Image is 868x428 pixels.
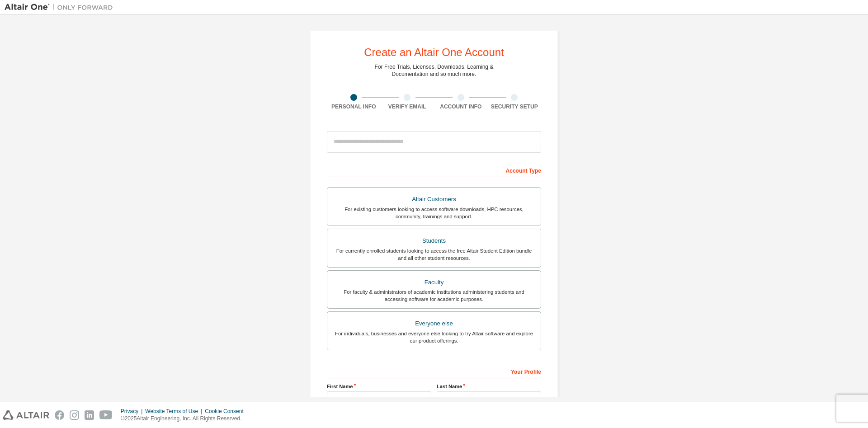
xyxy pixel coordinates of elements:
[5,3,118,12] img: Altair One
[205,408,249,415] div: Cookie Consent
[375,63,494,78] div: For Free Trials, Licenses, Downloads, Learning & Documentation and so much more.
[70,410,79,420] img: instagram.svg
[333,193,535,206] div: Altair Customers
[327,163,541,177] div: Account Type
[145,408,205,415] div: Website Terms of Use
[364,47,504,58] div: Create an Altair One Account
[333,235,535,247] div: Students
[327,383,431,390] label: First Name
[434,103,488,110] div: Account Info
[333,247,535,262] div: For currently enrolled students looking to access the free Altair Student Edition bundle and all ...
[85,410,94,420] img: linkedin.svg
[333,206,535,220] div: For existing customers looking to access software downloads, HPC resources, community, trainings ...
[333,317,535,330] div: Everyone else
[327,103,381,110] div: Personal Info
[121,408,145,415] div: Privacy
[333,288,535,303] div: For faculty & administrators of academic institutions administering students and accessing softwa...
[333,276,535,289] div: Faculty
[121,415,249,423] p: © 2025 Altair Engineering, Inc. All Rights Reserved.
[437,383,541,390] label: Last Name
[488,103,542,110] div: Security Setup
[333,330,535,344] div: For individuals, businesses and everyone else looking to try Altair software and explore our prod...
[381,103,434,110] div: Verify Email
[327,364,541,378] div: Your Profile
[55,410,64,420] img: facebook.svg
[3,410,49,420] img: altair_logo.svg
[99,410,113,420] img: youtube.svg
